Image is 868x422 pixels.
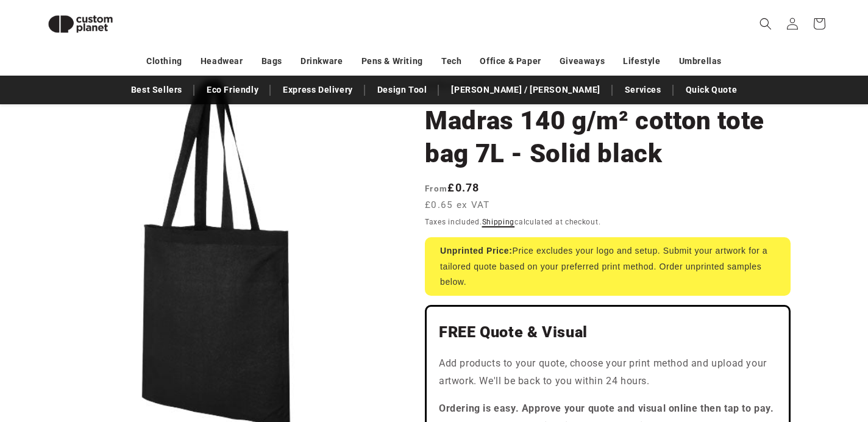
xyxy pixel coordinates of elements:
[425,237,791,296] div: Price excludes your logo and setup. Submit your artwork for a tailored quote based on your prefer...
[560,51,605,72] a: Giveaways
[482,218,515,226] a: Shipping
[441,51,461,72] a: Tech
[277,79,359,101] a: Express Delivery
[425,104,791,170] h1: Madras 140 g/m² cotton tote bag 7L - Solid black
[425,181,480,194] strong: £0.78
[659,290,868,422] div: Pokalbio valdiklis
[301,51,343,72] a: Drinkware
[261,51,282,72] a: Bags
[201,51,243,72] a: Headwear
[679,51,722,72] a: Umbrellas
[425,198,490,212] span: £0.65 ex VAT
[619,79,667,101] a: Services
[125,79,188,101] a: Best Sellers
[680,79,744,101] a: Quick Quote
[371,79,433,101] a: Design Tool
[439,323,777,342] h2: FREE Quote & Visual
[752,10,779,37] summary: Search
[201,79,265,101] a: Eco Friendly
[445,79,606,101] a: [PERSON_NAME] / [PERSON_NAME]
[623,51,660,72] a: Lifestyle
[425,184,447,193] span: From
[659,290,868,422] iframe: Chat Widget
[440,246,513,256] strong: Unprinted Price:
[38,5,123,43] img: Custom Planet
[361,51,423,72] a: Pens & Writing
[480,51,541,72] a: Office & Paper
[425,216,791,228] div: Taxes included. calculated at checkout.
[146,51,182,72] a: Clothing
[439,355,777,390] p: Add products to your quote, choose your print method and upload your artwork. We'll be back to yo...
